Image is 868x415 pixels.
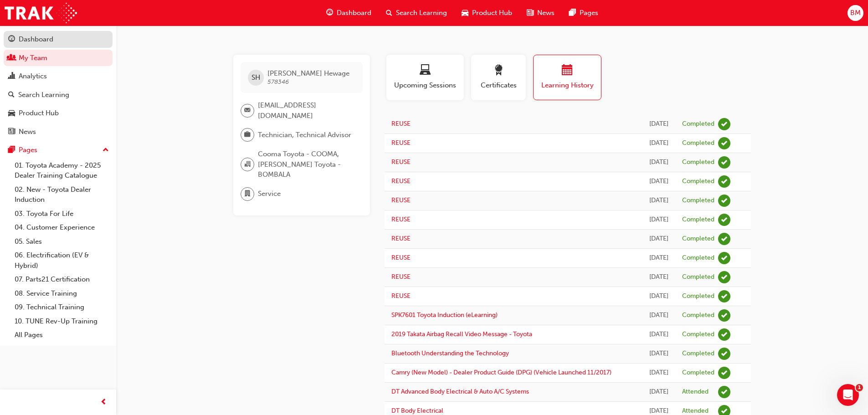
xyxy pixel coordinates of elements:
a: My Team [4,50,113,67]
span: learningRecordVerb_COMPLETE-icon [718,367,730,379]
div: Tue Jun 09 2020 23:05:46 GMT+1000 (Australian Eastern Standard Time) [649,310,668,321]
div: Tue Jun 09 2020 23:05:46 GMT+1000 (Australian Eastern Standard Time) [649,234,668,244]
div: Completed [682,158,714,167]
span: learningRecordVerb_COMPLETE-icon [718,195,730,207]
span: Technician, Technical Advisor [258,130,351,140]
div: Search Learning [18,90,69,100]
a: 06. Electrification (EV & Hybrid) [11,248,113,272]
a: REUSE [391,120,411,128]
a: Search Learning [4,87,113,103]
span: department-icon [244,188,251,200]
a: Camry (New Model) - Dealer Product Guide (DPG) (Vehicle Launched 11/2017) [391,369,611,376]
a: news-iconNews [519,4,562,22]
span: Dashboard [337,8,371,18]
button: DashboardMy TeamAnalyticsSearch LearningProduct HubNews [4,29,113,142]
a: 05. Sales [11,235,113,249]
div: Mon Apr 27 2020 00:00:00 GMT+1000 (Australian Eastern Standard Time) [649,348,668,359]
button: BM [847,5,863,21]
span: chart-icon [8,72,15,81]
a: REUSE [391,235,411,242]
div: Tue Jun 09 2020 23:05:46 GMT+1000 (Australian Eastern Standard Time) [649,176,668,187]
span: prev-icon [100,397,107,408]
button: Upcoming Sessions [386,55,464,100]
a: guage-iconDashboard [319,4,379,22]
a: SPK7601 Toyota Induction (eLearning) [391,311,498,319]
span: news-icon [8,128,15,136]
div: Thu Sep 19 2019 00:00:00 GMT+1000 (Australian Eastern Standard Time) [649,387,668,397]
div: Tue Jun 09 2020 23:05:46 GMT+1000 (Australian Eastern Standard Time) [649,195,668,206]
span: Service [258,189,281,199]
span: Learning History [540,80,594,91]
span: briefcase-icon [244,129,251,141]
span: learningRecordVerb_COMPLETE-icon [718,309,730,322]
a: pages-iconPages [562,4,606,22]
a: 2019 Takata Airbag Recall Video Message - Toyota [391,330,532,338]
span: search-icon [8,91,15,99]
a: 02. New - Toyota Dealer Induction [11,183,113,207]
a: DT Body Electrical [391,407,443,415]
div: Sat Jun 06 2020 00:00:00 GMT+1000 (Australian Eastern Standard Time) [649,329,668,340]
span: learningRecordVerb_ATTEND-icon [718,386,730,398]
span: News [537,8,555,18]
a: All Pages [11,328,113,342]
span: Cooma Toyota - COOMA, [PERSON_NAME] Toyota - BOMBALA [258,149,355,180]
a: search-iconSearch Learning [379,4,454,22]
div: Completed [682,369,714,377]
div: Completed [682,215,714,224]
div: Pages [19,145,37,155]
iframe: Intercom live chat [837,384,859,406]
div: Product Hub [19,108,59,118]
span: car-icon [462,7,468,19]
div: Completed [682,311,714,320]
div: Completed [682,292,714,301]
span: search-icon [386,7,392,19]
span: Search Learning [396,8,447,18]
button: Pages [4,142,113,159]
div: Dashboard [19,34,53,45]
span: pages-icon [569,7,576,19]
div: Mon Apr 27 2020 00:00:00 GMT+1000 (Australian Eastern Standard Time) [649,368,668,378]
span: 1 [856,384,863,391]
a: REUSE [391,292,411,300]
button: Learning History [533,55,601,100]
a: Dashboard [4,31,113,48]
div: Completed [682,235,714,243]
div: Tue Jun 09 2020 23:05:46 GMT+1000 (Australian Eastern Standard Time) [649,119,668,129]
span: learningRecordVerb_COMPLETE-icon [718,156,730,169]
span: Product Hub [472,8,512,18]
button: Certificates [471,55,526,100]
div: Tue Jun 09 2020 23:05:46 GMT+1000 (Australian Eastern Standard Time) [649,272,668,282]
div: Completed [682,330,714,339]
a: 04. Customer Experience [11,220,113,235]
a: REUSE [391,254,411,261]
a: REUSE [391,196,411,204]
span: learningRecordVerb_COMPLETE-icon [718,214,730,226]
div: Analytics [19,71,47,82]
span: up-icon [103,144,109,156]
a: Analytics [4,68,113,85]
span: learningRecordVerb_COMPLETE-icon [718,271,730,283]
span: learningRecordVerb_COMPLETE-icon [718,175,730,188]
div: Completed [682,254,714,262]
span: Upcoming Sessions [393,80,457,91]
a: News [4,123,113,140]
div: Completed [682,120,714,128]
a: REUSE [391,273,411,281]
span: guage-icon [8,36,15,44]
span: calendar-icon [562,65,573,77]
span: award-icon [493,65,504,77]
a: 09. Technical Training [11,300,113,314]
div: Tue Jun 09 2020 23:05:46 GMT+1000 (Australian Eastern Standard Time) [649,291,668,302]
a: 10. TUNE Rev-Up Training [11,314,113,328]
a: 07. Parts21 Certification [11,272,113,287]
span: learningRecordVerb_COMPLETE-icon [718,233,730,245]
div: Tue Jun 09 2020 23:05:46 GMT+1000 (Australian Eastern Standard Time) [649,253,668,263]
span: learningRecordVerb_COMPLETE-icon [718,290,730,302]
div: Attended [682,388,709,396]
a: REUSE [391,177,411,185]
div: Completed [682,177,714,186]
span: organisation-icon [244,159,251,170]
span: email-icon [244,105,251,117]
span: [EMAIL_ADDRESS][DOMAIN_NAME] [258,100,355,121]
